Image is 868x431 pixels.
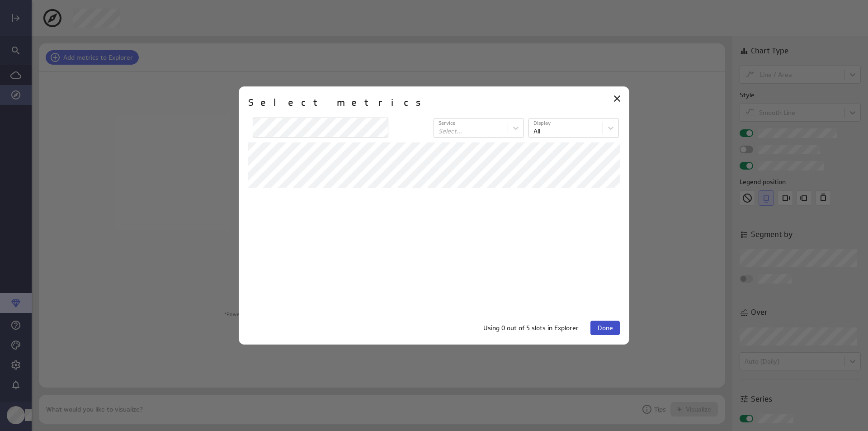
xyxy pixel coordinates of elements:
span: Done [598,324,613,332]
p: Service [439,119,503,127]
p: Using 0 out of 5 slots in Explorer [483,323,579,333]
div: Close [609,91,625,106]
div: All [533,127,540,136]
p: Display [533,119,598,127]
h2: Select metrics [248,96,430,110]
button: Done [590,321,620,335]
div: Select... [439,127,473,136]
